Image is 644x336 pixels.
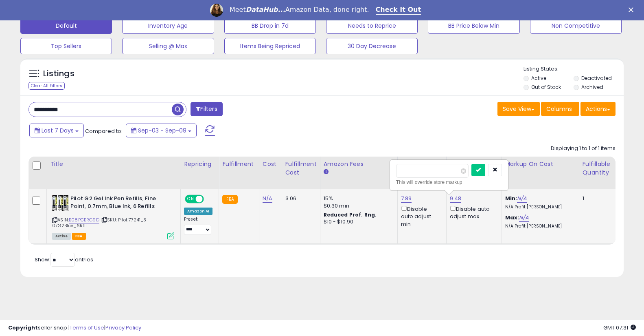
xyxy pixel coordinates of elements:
button: 30 Day Decrease [326,38,418,54]
div: Close [629,7,637,12]
button: Save View [497,102,540,116]
div: ASIN: [52,195,174,239]
a: 9.48 [450,195,462,203]
button: Selling @ Max [122,38,214,54]
span: | SKU: Pilot 77241_3 07G2Blue_6Rfll [52,217,146,229]
button: Top Sellers [20,38,112,54]
label: Out of Stock [531,84,561,91]
button: Filters [191,102,222,116]
span: ON [186,196,196,203]
button: Columns [541,102,579,116]
span: Show: entries [35,256,93,263]
b: Reduced Prof. Rng. [324,211,377,218]
img: Profile image for Georgie [210,4,223,17]
button: Needs to Reprice [326,18,418,34]
div: $0.30 min [324,202,391,210]
button: Sep-03 - Sep-09 [126,124,197,137]
small: Amazon Fees. [324,168,329,176]
a: Terms of Use [70,324,104,332]
div: Fulfillment [222,160,255,168]
div: Disable auto adjust min [401,204,440,228]
div: Repricing [184,160,215,168]
span: Sep-03 - Sep-09 [138,126,186,135]
p: N/A Profit [PERSON_NAME] [505,223,573,229]
i: DataHub... [246,6,285,13]
span: 2025-09-18 07:31 GMT [603,324,636,332]
div: Clear All Filters [28,82,65,90]
div: seller snap | | [8,324,141,332]
a: 7.89 [401,195,412,203]
a: Privacy Policy [105,324,141,332]
button: Inventory Age [122,18,214,34]
span: Compared to: [85,127,123,135]
div: Title [50,160,177,168]
div: Fulfillable Quantity [583,160,611,177]
div: Markup on Cost [505,160,576,168]
b: Pilot G2 Gel Ink Pen Refills, Fine Point, 0.7mm, Blue Ink, 6 Refills [70,195,169,212]
a: N/A [517,195,527,203]
button: BB Drop in 7d [224,18,316,34]
button: Items Being Repriced [224,38,316,54]
h5: Listings [43,68,74,80]
div: Fulfillment Cost [285,160,317,177]
button: Last 7 Days [29,124,84,137]
div: Amazon Fees [324,160,394,168]
span: Last 7 Days [42,126,74,135]
span: All listings currently available for purchase on Amazon [52,233,71,240]
button: Actions [580,102,616,116]
div: Amazon AI [184,208,212,215]
img: 51rEiGDD3mL._SL40_.jpg [52,195,68,211]
button: Non Competitive [530,18,622,34]
div: Displaying 1 to 1 of 1 items [551,145,616,153]
label: Active [531,75,546,82]
label: Archived [581,84,603,91]
div: 3.06 [285,195,314,202]
div: Disable auto adjust max [450,204,495,220]
div: Meet Amazon Data, done right. [230,6,369,14]
a: B08PCBRG9D [69,217,99,223]
b: Max: [505,214,519,221]
th: The percentage added to the cost of goods (COGS) that forms the calculator for Min & Max prices. [502,157,579,189]
p: Listing States: [524,65,624,73]
a: N/A [263,195,272,203]
b: Min: [505,195,517,202]
div: $10 - $10.90 [324,219,391,225]
div: Preset: [184,217,212,235]
span: OFF [203,196,216,203]
button: Default [20,18,112,34]
p: N/A Profit [PERSON_NAME] [505,204,573,210]
a: Check It Out [376,6,421,15]
span: Columns [546,105,572,113]
div: This will override store markup [396,178,502,186]
small: FBA [222,195,237,204]
a: N/A [519,214,529,222]
span: FBA [72,233,86,240]
strong: Copyright [8,324,38,332]
button: BB Price Below Min [428,18,519,34]
label: Deactivated [581,75,612,82]
div: 15% [324,195,391,202]
div: 1 [583,195,608,202]
div: Cost [263,160,278,168]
